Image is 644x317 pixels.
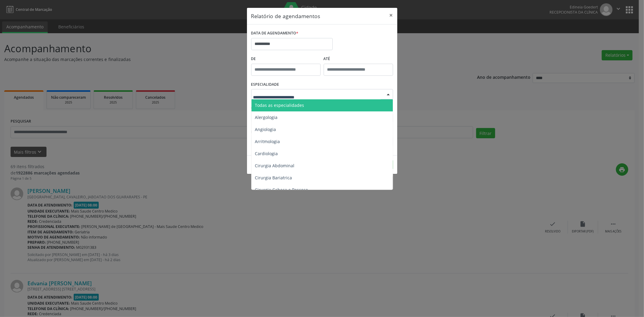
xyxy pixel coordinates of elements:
[255,175,292,181] span: Cirurgia Bariatrica
[255,102,304,108] span: Todas as especialidades
[255,139,280,144] span: Arritmologia
[251,29,299,38] label: DATA DE AGENDAMENTO
[251,12,320,20] h5: Relatório de agendamentos
[255,126,276,132] span: Angiologia
[255,187,308,193] span: Cirurgia Cabeça e Pescoço
[251,54,321,64] label: De
[255,163,295,168] span: Cirurgia Abdominal
[385,8,397,23] button: Close
[251,80,279,89] label: ESPECIALIDADE
[324,54,393,64] label: ATÉ
[255,114,278,120] span: Alergologia
[255,151,278,156] span: Cardiologia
